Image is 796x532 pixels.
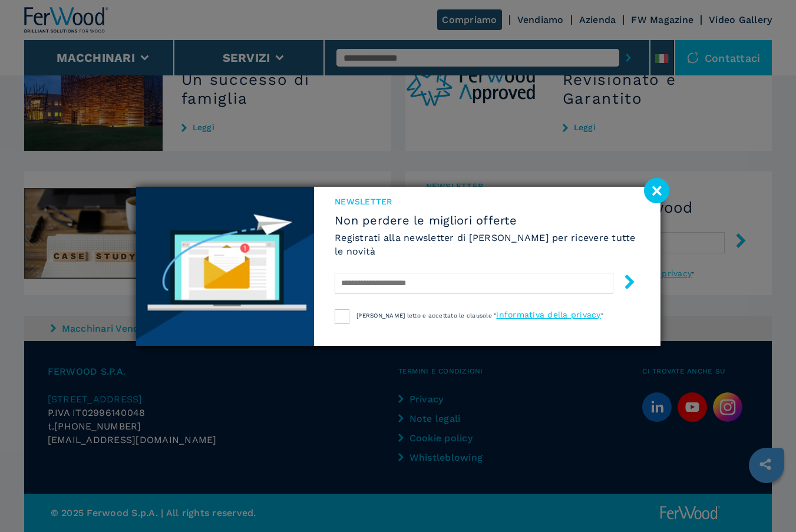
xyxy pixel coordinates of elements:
span: Non perdere le migliori offerte [335,213,639,227]
span: NEWSLETTER [335,196,639,207]
span: " [601,312,603,319]
button: submit-button [610,270,637,298]
h6: Registrati alla newsletter di [PERSON_NAME] per ricevere tutte le novità [335,231,639,258]
span: [PERSON_NAME] letto e accettato le clausole " [356,312,496,319]
a: informativa della privacy [496,310,600,319]
img: Newsletter image [136,187,315,346]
